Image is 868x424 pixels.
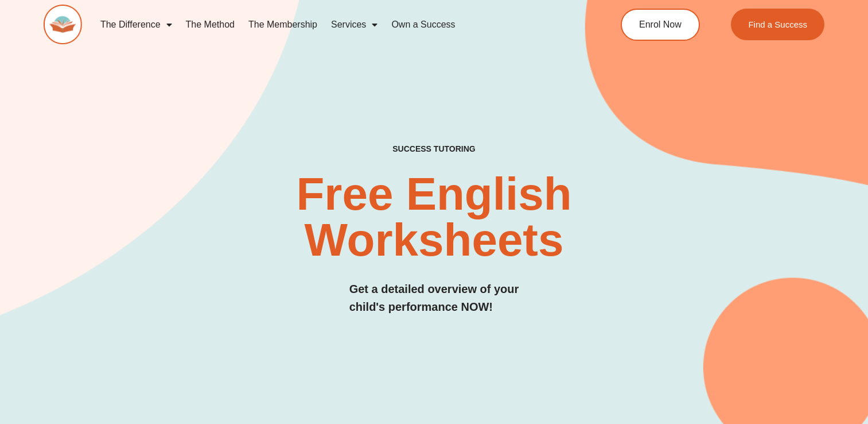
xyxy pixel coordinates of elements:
[349,280,519,316] h3: Get a detailed overview of your child's performance NOW!
[94,11,179,38] a: The Difference
[94,11,576,38] nav: Menu
[384,11,462,38] a: Own a Success
[639,20,682,29] span: Enrol Now
[179,11,242,38] a: The Method
[749,20,808,29] span: Find a Success
[621,9,700,41] a: Enrol Now
[324,11,384,38] a: Services
[318,144,550,154] h4: SUCCESS TUTORING​
[731,9,825,40] a: Find a Success
[176,171,692,263] h2: Free English Worksheets​
[242,11,324,38] a: The Membership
